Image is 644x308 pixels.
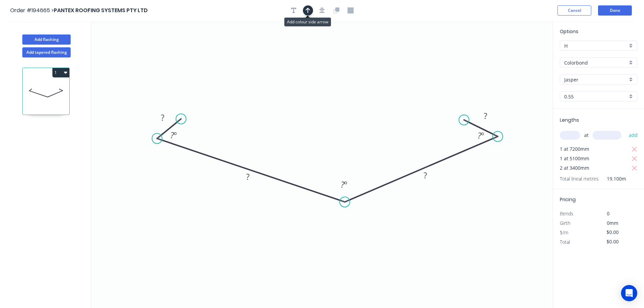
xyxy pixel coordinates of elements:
span: 0 [607,210,610,217]
tspan: ? [170,129,174,141]
span: $/m [560,229,568,236]
tspan: ? [484,110,487,121]
button: Add flashing [22,34,71,45]
span: 1 at 5100mm [560,154,589,163]
tspan: ? [478,130,481,141]
tspan: ? [341,179,344,190]
span: Pricing [560,196,576,203]
input: Colour [564,76,627,83]
button: 1 [52,68,69,77]
input: Material [564,59,627,66]
tspan: ? [161,112,164,123]
span: 1 at 7200mm [560,144,589,154]
span: at [584,131,589,140]
tspan: º [344,179,347,190]
span: Girth [560,220,570,226]
tspan: º [481,130,484,141]
button: Add tapered flashing [22,47,71,57]
button: Done [598,5,632,16]
span: Lengths [560,117,579,123]
span: Total [560,239,570,245]
tspan: º [174,129,177,141]
button: add [625,129,641,141]
span: Order #194665 > [10,6,54,14]
button: Cancel [557,5,591,16]
span: 0mm [607,220,618,226]
tspan: ? [246,171,249,182]
span: Total lineal metres [560,174,599,184]
input: Thickness [564,93,627,100]
svg: 0 [91,21,553,308]
span: PANTEX ROOFING SYSTEMS PTY LTD [54,6,148,14]
span: 19.100m [599,174,626,184]
tspan: ? [424,170,427,181]
div: Add colour side arrow [284,18,331,26]
span: Bends [560,210,573,217]
span: Options [560,28,578,35]
span: 2 at 3400mm [560,163,589,173]
input: Price level [564,42,627,49]
div: Open Intercom Messenger [621,285,637,301]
